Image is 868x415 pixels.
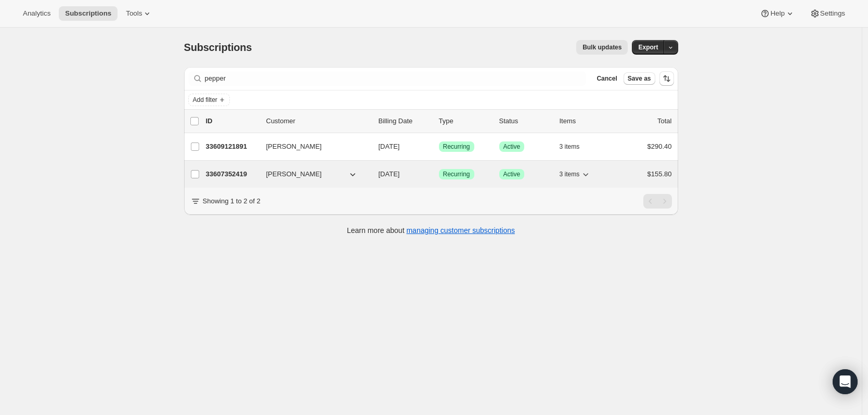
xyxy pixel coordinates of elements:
span: Tools [126,9,142,18]
span: 3 items [560,170,580,178]
span: Analytics [23,9,50,18]
p: Status [499,116,551,126]
nav: Pagination [643,194,672,209]
span: Add filter [193,96,217,104]
p: Total [657,116,671,126]
p: Learn more about [347,225,515,236]
p: Customer [266,116,370,126]
span: $155.80 [647,170,672,178]
div: 33609121891[PERSON_NAME][DATE]SuccessRecurringSuccessActive3 items$290.40 [206,139,672,154]
button: 3 items [560,139,591,154]
span: Active [503,142,521,151]
span: Active [503,170,521,178]
span: Bulk updates [582,43,621,51]
button: Sort the results [659,71,674,86]
button: Subscriptions [59,6,118,21]
button: Cancel [592,72,621,85]
a: managing customer subscriptions [406,226,515,235]
button: 3 items [560,167,591,181]
div: 33607352419[PERSON_NAME][DATE]SuccessRecurringSuccessActive3 items$155.80 [206,167,672,181]
div: Type [439,116,491,126]
p: Billing Date [379,116,431,126]
span: Recurring [443,170,470,178]
button: Analytics [17,6,57,21]
span: Export [638,43,658,51]
button: Bulk updates [576,40,628,55]
span: Subscriptions [65,9,111,18]
span: $290.40 [647,142,672,150]
span: Save as [628,74,651,83]
input: Filter subscribers [205,71,587,86]
button: Settings [804,6,851,21]
button: Tools [120,6,159,21]
span: [DATE] [379,142,400,150]
span: [PERSON_NAME] [266,141,322,152]
span: Cancel [597,74,617,83]
p: 33607352419 [206,169,258,179]
button: Help [754,6,801,21]
p: ID [206,116,258,126]
span: Help [770,9,784,18]
div: Items [560,116,612,126]
span: [DATE] [379,170,400,178]
div: Open Intercom Messenger [833,369,858,394]
span: [PERSON_NAME] [266,169,322,179]
span: Recurring [443,142,470,151]
button: Save as [624,72,655,85]
p: 33609121891 [206,141,258,152]
div: IDCustomerBilling DateTypeStatusItemsTotal [206,116,672,126]
span: 3 items [560,142,580,151]
button: Export [632,40,664,55]
p: Showing 1 to 2 of 2 [203,196,261,206]
button: [PERSON_NAME] [260,138,364,155]
button: Add filter [188,94,230,106]
span: Subscriptions [184,42,252,53]
button: [PERSON_NAME] [260,166,364,183]
span: Settings [820,9,845,18]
